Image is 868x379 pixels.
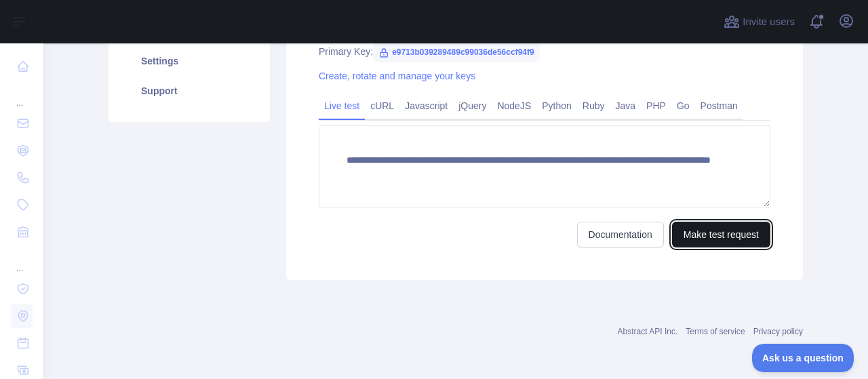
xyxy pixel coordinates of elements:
[399,95,453,117] a: Javascript
[686,327,745,336] a: Terms of service
[536,95,577,117] a: Python
[11,81,33,108] div: ...
[11,247,33,274] div: ...
[671,95,695,117] a: Go
[125,76,254,106] a: Support
[577,222,664,247] a: Documentation
[695,95,743,117] a: Postman
[492,95,536,117] a: NodeJS
[752,344,854,372] iframe: Toggle Customer Support
[672,222,770,247] button: Make test request
[743,14,795,30] span: Invite users
[319,45,770,58] div: Primary Key:
[618,327,678,336] a: Abstract API Inc.
[125,46,254,76] a: Settings
[641,95,671,117] a: PHP
[721,11,797,33] button: Invite users
[453,95,492,117] a: jQuery
[577,95,610,117] a: Ruby
[373,42,540,62] span: e9713b039289489c99036de56ccf94f9
[365,95,399,117] a: cURL
[610,95,642,117] a: Java
[319,71,475,81] a: Create, rotate and manage your keys
[753,327,803,336] a: Privacy policy
[319,95,365,117] a: Live test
